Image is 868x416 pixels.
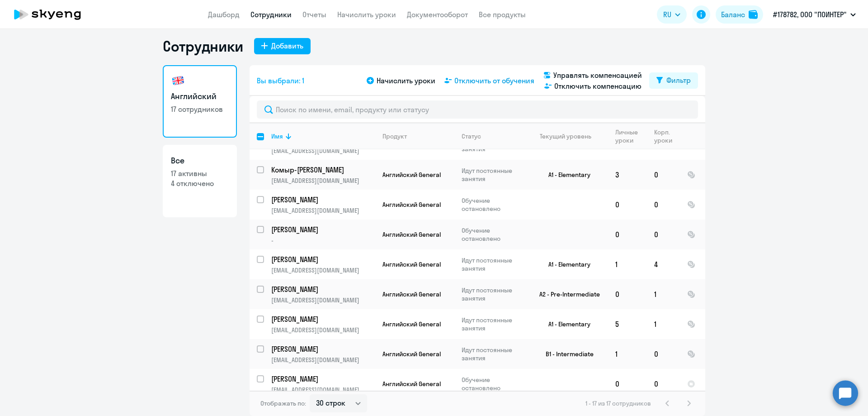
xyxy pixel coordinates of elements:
[271,344,375,354] a: [PERSON_NAME]
[271,236,375,244] p: -
[208,10,240,19] a: Дашборд
[749,10,758,19] img: balance
[382,260,441,268] span: Английский General
[608,160,647,190] td: 3
[271,314,373,324] p: [PERSON_NAME]
[462,376,524,392] p: Обучение остановлено
[608,220,647,249] td: 0
[271,225,373,234] p: [PERSON_NAME]
[271,206,375,215] p: [EMAIL_ADDRESS][DOMAIN_NAME]
[171,73,185,88] img: english
[608,249,647,279] td: 1
[257,75,304,86] span: Вы выбрали: 1
[271,266,375,274] p: [EMAIL_ADDRESS][DOMAIN_NAME]
[271,326,375,334] p: [EMAIL_ADDRESS][DOMAIN_NAME]
[647,220,680,249] td: 0
[524,339,608,369] td: B1 - Intermediate
[382,201,441,209] span: Английский General
[271,374,373,384] p: [PERSON_NAME]
[454,75,534,86] span: Отключить от обучения
[171,104,229,114] p: 17 сотрудников
[647,190,680,220] td: 0
[647,309,680,339] td: 1
[540,132,591,140] div: Текущий уровень
[271,254,373,264] p: [PERSON_NAME]
[271,165,375,175] a: Комыр-[PERSON_NAME]
[769,4,860,25] button: #178782, ООО "ПОИНТЕР"
[382,320,441,328] span: Английский General
[271,356,375,364] p: [EMAIL_ADDRESS][DOMAIN_NAME]
[382,290,441,298] span: Английский General
[271,314,375,324] a: [PERSON_NAME]
[524,279,608,309] td: A2 - Pre-Intermediate
[462,316,524,332] p: Идут постоянные занятия
[271,284,375,294] a: [PERSON_NAME]
[163,37,243,55] h1: Сотрудники
[377,75,435,86] span: Начислить уроки
[524,249,608,279] td: A1 - Elementary
[462,167,524,183] p: Идут постоянные занятия
[462,226,524,243] p: Обучение остановлено
[382,132,407,140] div: Продукт
[271,177,375,185] p: [EMAIL_ADDRESS][DOMAIN_NAME]
[657,5,687,24] button: RU
[382,380,441,388] span: Английский General
[382,350,441,358] span: Английский General
[407,10,468,19] a: Документооборот
[382,132,454,140] div: Продукт
[462,256,524,273] p: Идут постоянные занятия
[171,91,229,102] h3: Английский
[608,279,647,309] td: 0
[260,399,306,407] span: Отображать по:
[163,65,237,138] a: Английский17 сотрудников
[663,9,671,20] span: RU
[271,386,375,394] p: [EMAIL_ADDRESS][DOMAIN_NAME]
[647,160,680,190] td: 0
[773,9,847,20] p: #178782, ООО "ПОИНТЕР"
[171,155,229,167] h3: Все
[615,128,641,144] div: Личные уроки
[382,230,441,239] span: Английский General
[608,309,647,339] td: 5
[271,284,373,294] p: [PERSON_NAME]
[608,190,647,220] td: 0
[608,369,647,399] td: 0
[524,160,608,190] td: A1 - Elementary
[337,10,396,19] a: Начислить уроки
[647,369,680,399] td: 0
[553,70,642,81] span: Управлять компенсацией
[271,195,375,205] a: [PERSON_NAME]
[271,40,303,51] div: Добавить
[271,254,375,264] a: [PERSON_NAME]
[649,72,698,89] button: Фильтр
[271,374,375,384] a: [PERSON_NAME]
[615,128,646,144] div: Личные уроки
[654,128,674,144] div: Корп. уроки
[163,145,237,217] a: Все17 активны4 отключено
[479,10,526,19] a: Все продукты
[271,132,283,140] div: Имя
[716,5,763,24] button: Балансbalance
[171,178,229,188] p: 4 отключено
[271,225,375,234] a: [PERSON_NAME]
[271,165,373,175] p: Комыр-[PERSON_NAME]
[721,9,745,20] div: Баланс
[462,346,524,362] p: Идут постоянные занятия
[531,132,608,140] div: Текущий уровень
[647,339,680,369] td: 0
[462,132,524,140] div: Статус
[302,10,326,19] a: Отчеты
[271,195,373,205] p: [PERSON_NAME]
[462,196,524,213] p: Обучение остановлено
[171,168,229,178] p: 17 активны
[271,132,375,140] div: Имя
[554,81,642,91] span: Отключить компенсацию
[271,296,375,304] p: [EMAIL_ADDRESS][DOMAIN_NAME]
[608,339,647,369] td: 1
[462,286,524,302] p: Идут постоянные занятия
[585,399,651,407] span: 1 - 17 из 17 сотрудников
[257,100,698,119] input: Поиск по имени, email, продукту или статусу
[250,10,292,19] a: Сотрудники
[462,132,481,140] div: Статус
